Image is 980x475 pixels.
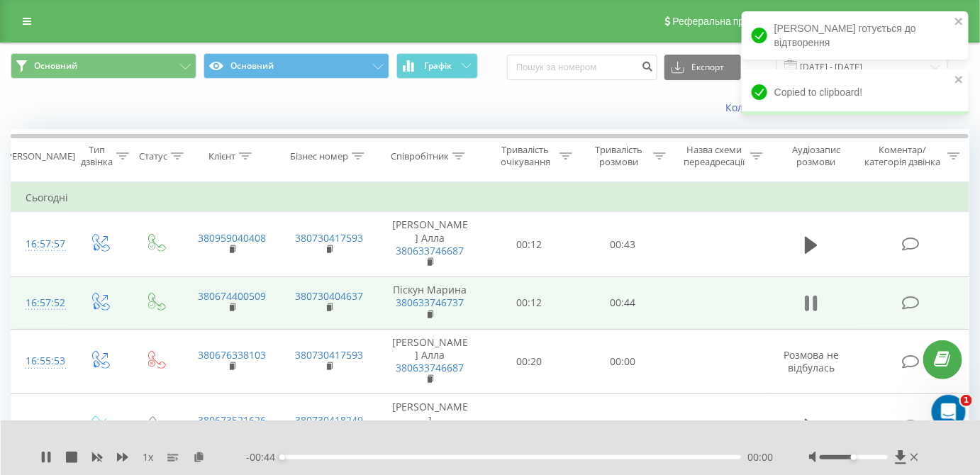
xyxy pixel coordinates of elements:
[507,55,657,80] input: Пошук за номером
[295,289,363,303] a: 380730404637
[742,11,969,60] div: [PERSON_NAME] готується до відтворення
[779,144,853,168] div: Аудіозапис розмови
[26,347,57,375] div: 16:55:53
[482,394,576,459] td: 00:15
[295,413,363,427] a: 380730418249
[961,395,972,406] span: 1
[279,454,285,460] div: Accessibility label
[81,144,113,168] div: Тип дзвінка
[396,361,464,374] a: 380633746687
[11,53,196,79] button: Основний
[396,296,464,309] a: 380633746737
[576,394,669,459] td: 02:05
[482,277,576,330] td: 00:12
[198,289,266,303] a: 380674400509
[482,329,576,394] td: 00:20
[682,144,747,168] div: Назва схеми переадресації
[576,329,669,394] td: 00:00
[954,16,964,29] button: close
[742,69,969,115] div: Copied to clipboard!
[725,101,969,114] a: Коли дані можуть відрізнятися вiд інших систем
[664,55,741,80] button: Експорт
[290,150,348,162] div: Бізнес номер
[139,150,167,162] div: Статус
[391,150,449,162] div: Співробітник
[377,329,482,394] td: [PERSON_NAME] Алла
[295,348,363,362] a: 380730417593
[424,61,452,71] span: Графік
[246,450,282,464] span: - 00:44
[861,144,944,168] div: Коментар/категорія дзвінка
[198,413,266,427] a: 380673521626
[26,230,57,258] div: 16:57:57
[748,450,774,464] span: 00:00
[851,454,857,460] div: Accessibility label
[576,277,669,330] td: 00:44
[377,212,482,277] td: [PERSON_NAME] Алла
[4,150,75,162] div: [PERSON_NAME]
[576,212,669,277] td: 00:43
[784,348,839,374] span: Розмова не відбулась
[482,212,576,277] td: 00:12
[208,150,235,162] div: Клієнт
[143,450,153,464] span: 1 x
[932,395,966,429] iframe: Intercom live chat
[198,348,266,362] a: 380676338103
[26,413,57,440] div: 16:47:31
[26,289,57,317] div: 16:57:52
[954,74,964,87] button: close
[204,53,389,79] button: Основний
[495,144,556,168] div: Тривалість очікування
[11,184,969,212] td: Сьогодні
[34,60,77,72] span: Основний
[673,16,777,27] span: Реферальна програма
[377,394,482,459] td: [PERSON_NAME]
[198,231,266,245] a: 380959040408
[589,144,650,168] div: Тривалість розмови
[396,244,464,257] a: 380633746687
[396,53,478,79] button: Графік
[295,231,363,245] a: 380730417593
[377,277,482,330] td: Піскун Марина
